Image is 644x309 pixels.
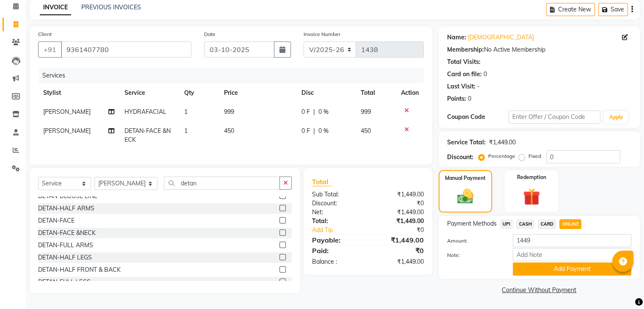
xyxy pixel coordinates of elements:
[164,177,279,190] input: Search or Scan
[447,70,482,79] div: Card on file:
[604,111,628,124] button: Apply
[440,286,638,295] a: Continue Without Payment
[447,153,473,162] div: Discount:
[306,208,368,217] div: Net:
[306,217,368,226] div: Total:
[447,58,481,66] div: Total Visits:
[38,278,91,287] div: DETAN-FULL LEGS
[538,219,556,229] span: CARD
[513,262,631,276] button: Add Payment
[38,265,121,274] div: DETAN-HALF FRONT & BACK
[468,94,471,103] div: 0
[81,3,141,11] a: PREVIOUS INVOICES
[518,186,545,207] img: _gift.svg
[396,83,424,102] th: Action
[119,83,179,102] th: Service
[441,237,506,245] label: Amount:
[306,226,378,235] a: Add Tip
[318,127,329,135] span: 0 %
[38,83,119,102] th: Stylist
[468,33,534,42] a: [DEMOGRAPHIC_DATA]
[184,127,188,135] span: 1
[447,82,475,91] div: Last Visit:
[516,219,534,229] span: CASH
[447,219,497,228] span: Payment Methods
[224,108,234,116] span: 999
[517,174,546,181] label: Redemption
[204,30,216,38] label: Date
[447,94,466,103] div: Points:
[489,138,516,147] div: ₹1,449.00
[179,83,219,102] th: Qty
[184,108,188,116] span: 1
[559,219,581,229] span: ONLINE
[368,190,430,199] div: ₹1,449.00
[304,30,340,38] label: Invoice Number
[368,235,430,245] div: ₹1,449.00
[546,3,595,16] button: Create New
[38,204,94,213] div: DETAN-HALF ARMS
[306,199,368,208] div: Discount:
[447,45,484,54] div: Membership:
[306,190,368,199] div: Sub Total:
[528,152,541,160] label: Fixed
[39,68,430,83] div: Services
[368,246,430,256] div: ₹0
[306,246,368,256] div: Paid:
[447,113,509,121] div: Coupon Code
[368,199,430,208] div: ₹0
[452,187,478,206] img: _cash.svg
[38,216,75,225] div: DETAN-FACE
[306,235,368,245] div: Payable:
[445,174,486,182] label: Manual Payment
[488,152,515,160] label: Percentage
[306,257,368,266] div: Balance :
[43,127,91,135] span: [PERSON_NAME]
[38,30,52,38] label: Client
[356,83,396,102] th: Total
[509,110,601,124] input: Enter Offer / Coupon Code
[219,83,296,102] th: Price
[312,177,332,186] span: Total
[477,82,480,91] div: -
[447,45,631,54] div: No Active Membership
[318,108,329,116] span: 0 %
[361,127,371,135] span: 450
[224,127,234,135] span: 450
[500,219,513,229] span: UPI
[296,83,356,102] th: Disc
[301,127,310,135] span: 0 F
[513,248,631,261] input: Add Note
[43,108,91,116] span: [PERSON_NAME]
[368,208,430,217] div: ₹1,449.00
[368,257,430,266] div: ₹1,449.00
[598,3,628,16] button: Save
[313,127,315,135] span: |
[38,253,92,262] div: DETAN-HALF LEGS
[447,33,466,42] div: Name:
[124,127,171,143] span: DETAN-FACE &NECK
[61,41,191,58] input: Search by Name/Mobile/Email/Code
[38,241,93,250] div: DETAN-FULL ARMS
[368,217,430,226] div: ₹1,449.00
[38,229,96,237] div: DETAN-FACE &NECK
[447,138,486,147] div: Service Total:
[313,108,315,116] span: |
[38,192,97,201] div: DETAN-BLOUSE LINE
[378,226,430,235] div: ₹0
[484,70,487,79] div: 0
[513,234,631,247] input: Amount
[361,108,371,116] span: 999
[301,108,310,116] span: 0 F
[124,108,166,116] span: HYDRAFACIAL
[441,251,506,259] label: Note:
[38,41,62,58] button: +91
